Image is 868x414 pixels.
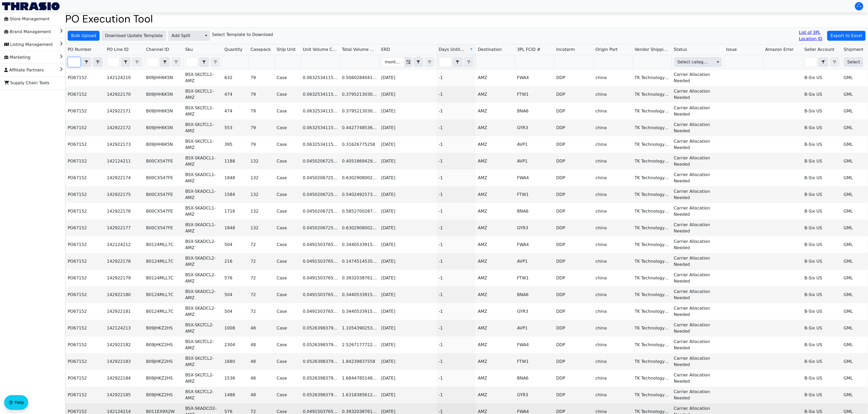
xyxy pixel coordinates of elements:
td: PO67152 [66,337,105,353]
button: select [82,57,91,67]
td: PO67152 [66,103,105,119]
td: B09JHKZ2HS [144,320,183,337]
td: 142922174 [105,170,144,186]
td: 504 [222,236,248,253]
td: PO67152 [66,253,105,270]
td: AMZ [476,286,515,303]
td: AMZ [476,370,515,387]
td: BSX-SKADCL1-AMZ [183,203,222,220]
td: 1848 [222,170,248,186]
td: Carrier Allocation Needed [672,220,724,236]
td: Case [275,387,301,403]
input: Filter [68,57,80,67]
td: -1 [437,186,476,203]
td: [DATE] [379,86,437,103]
td: DDP [554,220,593,236]
td: -1 [437,236,476,253]
td: -1 [437,387,476,403]
button: Download Update Template [102,31,166,41]
td: -1 [437,69,476,86]
td: B09JHKZ2HS [144,353,183,370]
button: Toggle calendar [404,57,412,67]
td: Case [275,119,301,136]
td: -1 [437,220,476,236]
td: 1536 [222,370,248,387]
td: [DATE] [379,103,437,119]
button: select [121,57,130,67]
td: 142922172 [105,119,144,136]
td: [DATE] [379,303,437,320]
td: [DATE] [379,387,437,403]
td: DDP [554,119,593,136]
span: Add Split [172,33,199,39]
td: 1488 [222,387,248,403]
td: DDP [554,320,593,337]
td: AMZ [476,270,515,286]
td: [DATE] [379,270,437,286]
td: Carrier Allocation Needed [672,320,724,337]
td: 142124210 [105,69,144,86]
td: Case [275,303,301,320]
td: 1008 [222,320,248,337]
input: Filter [186,57,198,67]
td: 1584 [222,186,248,203]
td: 79 [248,69,275,86]
td: DDP [554,337,593,353]
td: 132 [248,186,275,203]
td: AMZ [476,253,515,270]
span: Listing Management [4,40,53,49]
td: -1 [437,270,476,286]
td: PO67152 [66,119,105,136]
td: Case [275,270,301,286]
button: select [414,57,423,67]
td: Case [275,253,301,270]
td: Carrier Allocation Needed [672,253,724,270]
td: Carrier Allocation Needed [672,203,724,220]
td: 48 [248,353,275,370]
td: AMZ [476,136,515,153]
td: [DATE] [379,153,437,170]
button: select [819,57,828,67]
td: -1 [437,286,476,303]
td: [DATE] [379,320,437,337]
td: -1 [437,203,476,220]
td: BSX-SKLTCL1-AMZ [183,86,222,103]
td: Carrier Allocation Needed [672,236,724,253]
td: PO67152 [66,286,105,303]
td: Case [275,320,301,337]
input: Filter [382,57,404,67]
td: Case [275,286,301,303]
span: Choose Operator [818,57,828,67]
span: Supply Chain Tools [4,79,49,87]
span: Choose Operator [413,57,423,67]
td: -1 [437,320,476,337]
td: BSX-SKADCL2-AMZ [183,286,222,303]
td: -1 [437,86,476,103]
td: Carrier Allocation Needed [672,119,724,136]
span: Bulk Upload [71,33,96,39]
td: 142922184 [105,370,144,387]
td: 1848 [222,220,248,236]
img: Thrasio Logo [2,2,60,10]
td: B00CX547FE [144,203,183,220]
td: DDP [554,253,593,270]
td: AMZ [476,353,515,370]
td: 72 [248,253,275,270]
td: 553 [222,119,248,136]
td: DDP [554,286,593,303]
td: DDP [554,103,593,119]
td: PO67152 [66,370,105,387]
td: 1680 [222,353,248,370]
td: B09JHH6K5N [144,69,183,86]
td: 142922183 [105,353,144,370]
td: B0124MLL7C [144,236,183,253]
td: Carrier Allocation Needed [672,170,724,186]
td: 72 [248,286,275,303]
td: AMZ [476,387,515,403]
td: Case [275,103,301,119]
td: 48 [248,370,275,387]
span: Affiliate Partners [4,66,44,74]
td: B0124MLL7C [144,253,183,270]
td: 1188 [222,153,248,170]
span: Download Update Template [105,33,163,39]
